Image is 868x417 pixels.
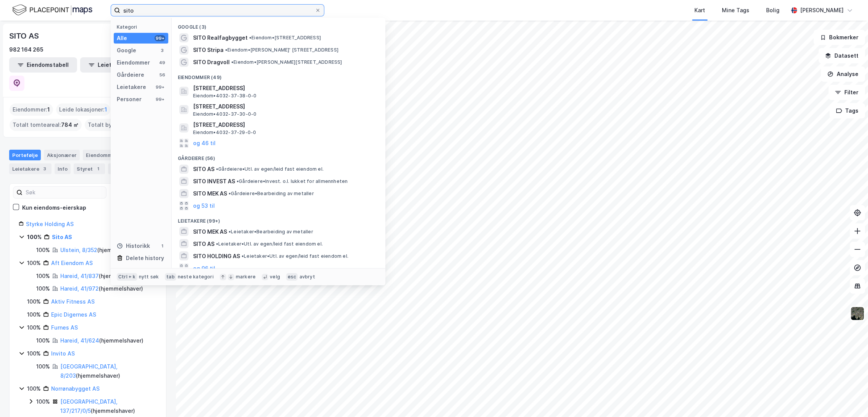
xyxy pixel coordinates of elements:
[56,103,110,116] div: Leide lokasjoner :
[9,163,52,174] div: Leietakere
[60,273,99,279] a: Hareid, 41/837
[231,59,234,65] span: •
[193,177,235,186] span: SITO INVEST AS
[85,119,157,131] div: Totalt byggareal :
[216,241,218,247] span: •
[60,337,99,344] a: Hareid, 41/624
[193,201,215,210] button: og 53 til
[117,70,144,79] div: Gårdeiere
[117,24,168,30] div: Kategori
[60,362,157,380] div: ( hjemmelshaver )
[52,234,72,240] a: Sito AS
[249,35,251,40] span: •
[117,34,127,43] div: Alle
[36,284,50,293] div: 100%
[61,120,79,129] span: 784 ㎡
[193,165,214,174] span: SITO AS
[193,189,227,198] span: SITO MEK AS
[26,221,74,227] a: Styrke Holding AS
[270,274,280,280] div: velg
[159,60,165,66] div: 49
[108,163,160,174] div: Transaksjoner
[231,59,342,65] span: Eiendom • [PERSON_NAME][STREET_ADDRESS]
[51,350,75,357] a: Invito AS
[193,33,248,42] span: SITO Realfagbygget
[117,241,150,251] div: Historikk
[60,272,143,281] div: ( hjemmelshaver )
[117,82,146,92] div: Leietakere
[105,105,107,114] span: 1
[172,212,385,226] div: Leietakere (99+)
[36,272,50,281] div: 100%
[818,48,865,63] button: Datasett
[193,139,216,148] button: og 46 til
[821,66,865,82] button: Analyse
[117,95,142,104] div: Personer
[249,35,321,41] span: Eiendom • [STREET_ADDRESS]
[829,103,865,118] button: Tags
[60,397,157,415] div: ( hjemmelshaver )
[828,85,865,100] button: Filter
[193,58,230,67] span: SITO Dragvoll
[55,163,71,174] div: Info
[12,3,92,17] img: logo.f888ab2527a4732fd821a326f86c7f29.svg
[120,5,315,16] input: Søk på adresse, matrikkel, gårdeiere, leietakere eller personer
[193,45,224,55] span: SITO Stripa
[237,178,239,184] span: •
[694,6,705,15] div: Kart
[139,274,159,280] div: nytt søk
[830,380,868,417] div: Kontrollprogram for chat
[27,310,41,319] div: 100%
[229,191,314,197] span: Gårdeiere • Bearbeiding av metaller
[22,203,86,212] div: Kun eiendoms-eierskap
[155,84,165,90] div: 99+
[242,253,348,259] span: Leietaker • Utl. av egen/leid fast eiendom el.
[94,165,102,173] div: 1
[800,6,844,15] div: [PERSON_NAME]
[193,120,376,129] span: [STREET_ADDRESS]
[60,336,143,345] div: ( hjemmelshaver )
[36,336,50,345] div: 100%
[9,45,43,54] div: 982 164 265
[51,385,100,392] a: Norrønabygget AS
[60,285,99,292] a: Hareid, 41/972
[27,233,42,242] div: 100%
[286,273,298,281] div: esc
[36,362,50,371] div: 100%
[178,274,214,280] div: neste kategori
[172,149,385,163] div: Gårdeiere (56)
[172,68,385,82] div: Eiendommer (49)
[216,241,323,247] span: Leietaker • Utl. av egen/leid fast eiendom el.
[159,47,165,53] div: 3
[193,129,256,136] span: Eiendom • 4032-37-29-0-0
[850,306,865,321] img: 9k=
[193,93,256,99] span: Eiendom • 4032-37-38-0-0
[155,96,165,102] div: 99+
[51,311,96,318] a: Epic Digernes AS
[172,18,385,32] div: Google (3)
[229,191,231,196] span: •
[242,253,244,259] span: •
[225,47,227,53] span: •
[229,229,313,235] span: Leietaker • Bearbeiding av metaller
[9,30,40,42] div: SITO AS
[165,273,176,281] div: tab
[9,150,41,160] div: Portefølje
[830,380,868,417] iframe: Chat Widget
[60,284,143,293] div: ( hjemmelshaver )
[44,150,80,160] div: Aksjonærer
[155,35,165,41] div: 99+
[236,274,256,280] div: markere
[27,297,41,306] div: 100%
[23,187,106,198] input: Søk
[117,58,150,67] div: Eiendommer
[36,397,50,406] div: 100%
[51,260,93,266] a: Aft Eiendom AS
[193,239,214,249] span: SITO AS
[117,273,137,281] div: Ctrl + k
[126,254,164,263] div: Delete history
[60,363,118,379] a: [GEOGRAPHIC_DATA], 8/203
[159,72,165,78] div: 56
[27,349,41,358] div: 100%
[9,57,77,73] button: Eiendomstabell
